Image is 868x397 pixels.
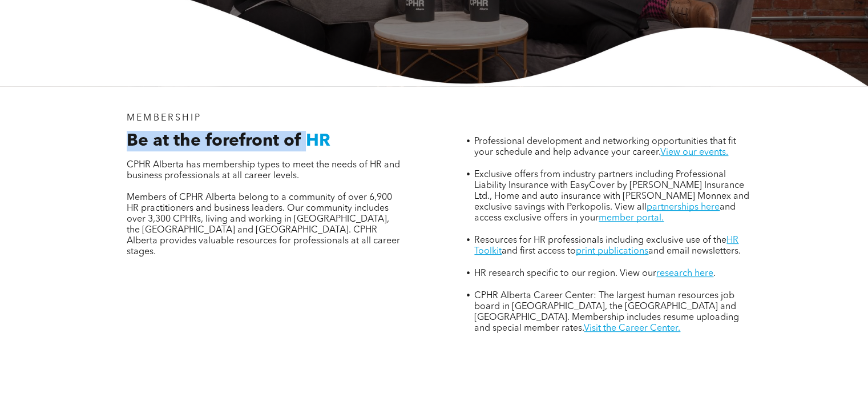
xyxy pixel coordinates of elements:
span: Resources for HR professionals including exclusive use of the [474,236,726,245]
span: Be at the forefront of [127,133,301,150]
span: MEMBERSHIP [127,114,201,123]
a: member portal. [599,214,664,223]
span: CPHR Alberta Career Center: The largest human resources job board in [GEOGRAPHIC_DATA], the [GEOG... [474,291,739,333]
a: Visit the Career Center. [584,324,680,333]
a: partnerships here [647,203,720,212]
span: and first access to [502,247,576,256]
span: Members of CPHR Alberta belong to a community of over 6,900 HR practitioners and business leaders... [127,193,400,256]
span: and email newsletters. [648,247,741,256]
span: Professional development and networking opportunities that fit your schedule and help advance you... [474,137,736,157]
a: research here [656,269,713,278]
span: HR research specific to our region. View our [474,269,656,278]
span: Exclusive offers from industry partners including Professional Liability Insurance with EasyCover... [474,170,749,212]
a: print publications [576,247,648,256]
span: . [713,269,716,278]
span: HR [306,133,330,150]
a: View our events. [660,148,728,157]
span: CPHR Alberta has membership types to meet the needs of HR and business professionals at all caree... [127,161,400,181]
